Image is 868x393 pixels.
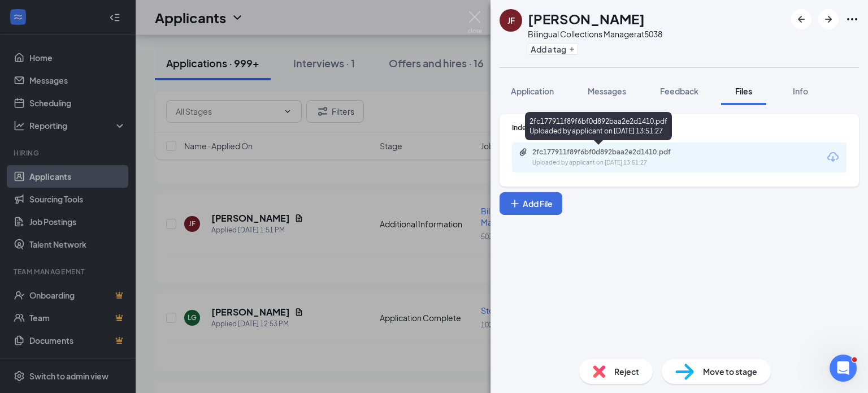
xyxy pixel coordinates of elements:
[735,86,752,96] span: Files
[830,355,857,382] iframe: Intercom live chat
[568,46,575,53] svg: Plus
[791,9,811,29] button: ArrowLeftNew
[614,365,639,378] span: Reject
[588,86,626,96] span: Messages
[532,158,702,167] div: Uploaded by applicant on [DATE] 13:51:27
[519,148,528,157] svg: Paperclip
[519,148,702,167] a: Paperclip2fc177911f89f6bf0d892baa2e2d1410.pdfUploaded by applicant on [DATE] 13:51:27
[507,15,515,26] div: JF
[660,86,698,96] span: Feedback
[512,123,847,132] div: Indeed Resume
[511,86,554,96] span: Application
[822,12,835,26] svg: ArrowRight
[826,150,840,164] svg: Download
[500,192,562,215] button: Add FilePlus
[528,9,645,28] h1: [PERSON_NAME]
[525,112,672,140] div: 2fc177911f89f6bf0d892baa2e2d1410.pdf Uploaded by applicant on [DATE] 13:51:27
[532,148,691,157] div: 2fc177911f89f6bf0d892baa2e2d1410.pdf
[528,43,578,55] button: PlusAdd a tag
[509,198,520,209] svg: Plus
[818,9,839,29] button: ArrowRight
[528,28,662,40] div: Bilingual Collections Manager at 5038
[793,86,808,96] span: Info
[795,12,808,26] svg: ArrowLeftNew
[703,365,757,378] span: Move to stage
[845,12,859,26] svg: Ellipses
